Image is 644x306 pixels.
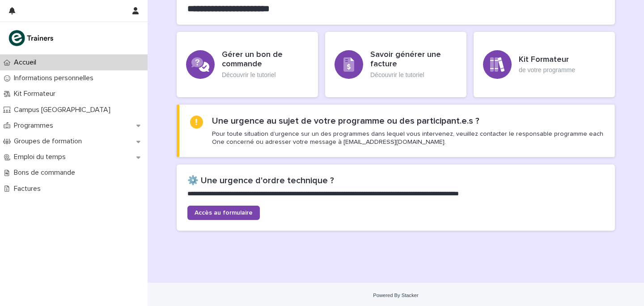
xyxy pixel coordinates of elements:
a: Powered By Stacker [373,293,418,298]
p: Emploi du temps [10,153,73,161]
a: Kit Formateurde votre programme [474,32,615,97]
p: de votre programme [519,66,575,74]
p: Kit Formateur [10,90,63,98]
a: Accès au formulaire [187,206,260,220]
p: Découvrir le tutoriel [370,71,457,79]
p: Informations personnelles [10,74,101,82]
p: Pour toute situation d’urgence sur un des programmes dans lequel vous intervenez, veuillez contac... [212,130,604,146]
a: Gérer un bon de commandeDécouvrir le tutoriel [177,32,318,97]
p: Factures [10,185,48,193]
span: Accès au formulaire [195,210,253,216]
p: Groupes de formation [10,137,89,146]
h3: Kit Formateur [519,55,575,65]
p: Programmes [10,121,60,130]
p: Campus [GEOGRAPHIC_DATA] [10,106,118,114]
img: K0CqGN7SDeD6s4JG8KQk [7,29,56,47]
h3: Savoir générer une facture [370,50,457,69]
h2: ⚙️ Une urgence d'ordre technique ? [187,175,604,186]
h2: Une urgence au sujet de votre programme ou des participant.e.s ? [212,116,479,126]
h3: Gérer un bon de commande [222,50,309,69]
a: Savoir générer une factureDécouvrir le tutoriel [325,32,466,97]
p: Découvrir le tutoriel [222,71,309,79]
p: Bons de commande [10,168,82,177]
p: Accueil [10,58,43,67]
